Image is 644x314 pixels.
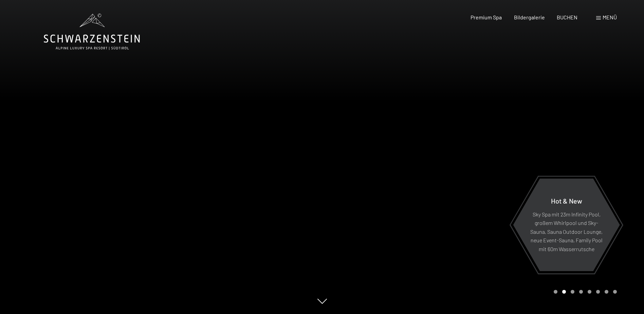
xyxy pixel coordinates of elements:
div: Carousel Page 1 [554,290,557,294]
div: Carousel Page 8 [613,290,617,294]
div: Carousel Page 6 [596,290,600,294]
div: Carousel Page 4 [579,290,583,294]
a: BUCHEN [557,14,577,20]
span: Hot & New [551,196,582,205]
a: Hot & New Sky Spa mit 23m Infinity Pool, großem Whirlpool und Sky-Sauna, Sauna Outdoor Lounge, ne... [513,178,620,272]
div: Carousel Page 7 [605,290,608,294]
span: Menü [603,14,617,20]
a: Bildergalerie [514,14,545,20]
a: Premium Spa [471,14,502,20]
div: Carousel Page 3 [571,290,574,294]
div: Carousel Page 2 (Current Slide) [562,290,566,294]
p: Sky Spa mit 23m Infinity Pool, großem Whirlpool und Sky-Sauna, Sauna Outdoor Lounge, neue Event-S... [530,210,603,253]
div: Carousel Pagination [551,290,617,294]
div: Carousel Page 5 [588,290,591,294]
